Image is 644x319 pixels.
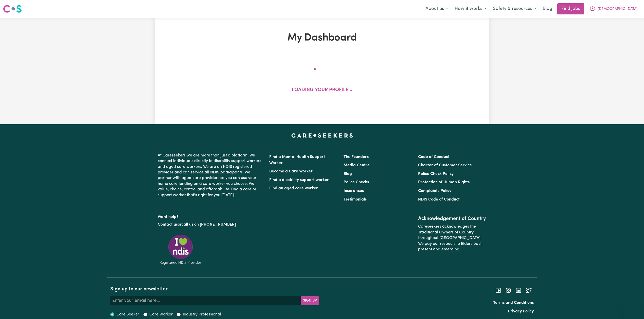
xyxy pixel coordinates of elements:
input: Enter your email here... [110,296,301,305]
p: Loading your profile... [292,87,352,94]
a: Become a Care Worker [269,169,313,173]
button: How it works [451,4,490,14]
label: Care Seeker [116,311,139,317]
a: NDIS Code of Conduct [418,197,460,202]
label: Industry Professional [183,311,221,317]
a: Careseekers home page [291,133,353,137]
label: Care Worker [149,311,173,317]
a: Contact us [158,223,178,227]
p: or [158,220,263,229]
a: Insurances [344,189,364,193]
a: Terms and Conditions [493,301,534,305]
a: Find a Mental Health Support Worker [269,155,325,165]
button: Safety & resources [490,4,540,14]
a: Follow Careseekers on Twitter [526,288,532,292]
a: Media Centre [344,163,370,167]
a: Follow Careseekers on Facebook [495,288,501,292]
h2: Sign up to our newsletter [110,286,319,292]
button: My Account [586,4,641,14]
a: Follow Careseekers on Instagram [505,288,511,292]
h1: My Dashboard [213,32,431,44]
a: Protection of Human Rights [418,180,470,184]
a: Blog [540,3,555,14]
a: Find an aged care worker [269,186,318,190]
iframe: Button to launch messaging window [624,299,640,315]
a: Police Checks [344,180,369,184]
a: Follow Careseekers on LinkedIn [515,288,522,292]
a: Find a disability support worker [269,178,329,182]
a: Blog [344,172,352,176]
a: Code of Conduct [418,155,450,159]
a: Testimonials [344,197,367,202]
a: Police Check Policy [418,172,454,176]
p: Want help? [158,212,263,220]
p: Careseekers acknowledges the Traditional Owners of Country throughout [GEOGRAPHIC_DATA]. We pay o... [418,222,486,254]
button: Subscribe [301,296,319,305]
a: Complaints Policy [418,189,451,193]
a: Careseekers logo [3,3,22,15]
img: Registered NDIS provider [158,234,203,265]
p: At Careseekers we are more than just a platform. We connect individuals directly to disability su... [158,151,263,200]
a: Privacy Policy [508,309,534,313]
a: call us on [PHONE_NUMBER] [182,223,236,227]
a: The Founders [344,155,369,159]
a: Find jobs [557,3,584,14]
a: Charter of Customer Service [418,163,472,167]
button: About us [422,4,451,14]
img: Careseekers logo [3,4,22,13]
span: [DEMOGRAPHIC_DATA] [598,6,638,12]
h2: Acknowledgement of Country [418,216,486,222]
